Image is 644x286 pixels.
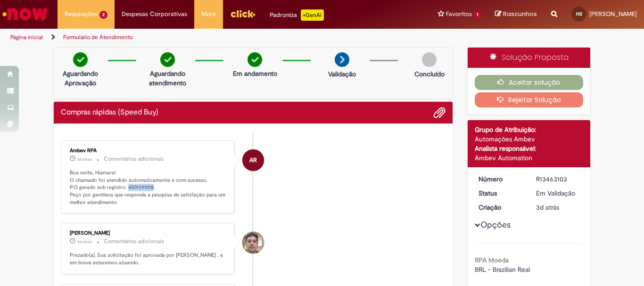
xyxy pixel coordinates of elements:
[77,156,92,162] span: 3d atrás
[1,5,50,24] img: ServiceNow
[589,10,637,18] span: [PERSON_NAME]
[77,239,92,245] time: 29/08/2025 16:32:49
[536,203,559,212] span: 3d atrás
[63,33,133,41] a: Formulário de Atendimento
[328,69,356,79] p: Validação
[70,148,227,154] div: Ambev RPA
[230,7,256,21] img: click_logo_yellow_360x200.png
[248,52,262,67] img: check-circle-green.png
[61,108,158,117] h2: Compras rápidas (Speed Buy) Histórico de tíquete
[301,9,324,21] p: +GenAi
[475,125,584,134] div: Grupo de Atribuição:
[468,48,591,68] div: Solução Proposta
[70,230,227,236] div: [PERSON_NAME]
[475,134,584,144] div: Automações Ambev
[474,11,481,19] span: 1
[242,232,264,253] div: Alisson Menezes De Oliveira
[270,9,324,21] div: Padroniza
[536,203,559,212] time: 29/08/2025 15:38:39
[475,75,584,90] button: Aceitar solução
[536,203,580,212] div: 29/08/2025 15:38:39
[475,144,584,153] div: Analista responsável:
[104,237,164,245] small: Comentários adicionais
[475,256,509,264] b: RPA Moeda
[77,156,92,162] time: 29/08/2025 19:53:33
[335,52,349,67] img: arrow-next.png
[99,11,107,19] span: 2
[122,9,187,19] span: Despesas Corporativas
[249,149,257,172] span: AR
[201,9,216,19] span: More
[433,106,446,119] button: Adicionar anexos
[70,169,227,206] p: Boa noite, Hiamara! O chamado foi atendido automaticamente e com sucesso. P.O gerado sob registro...
[233,69,277,78] p: Em andamento
[471,203,529,212] dt: Criação
[10,33,43,41] a: Página inicial
[475,265,530,274] span: BRL - Brazilian Real
[503,9,537,18] span: Rascunhos
[7,29,422,46] ul: Trilhas de página
[414,69,445,79] p: Concluído
[471,174,529,184] dt: Número
[475,92,584,107] button: Rejeitar Solução
[471,188,529,198] dt: Status
[536,174,580,184] div: R13463103
[576,11,582,17] span: HS
[242,149,264,171] div: Ambev RPA
[70,252,227,266] p: Prezado(a), Sua solicitação foi aprovada por [PERSON_NAME] , e em breve estaremos atuando.
[495,10,537,19] a: Rascunhos
[422,52,437,67] img: img-circle-grey.png
[73,52,88,67] img: check-circle-green.png
[446,9,472,19] span: Favoritos
[145,69,190,88] p: Aguardando atendimento
[58,69,103,88] p: Aguardando Aprovação
[104,155,164,163] small: Comentários adicionais
[77,239,92,245] span: 3d atrás
[475,153,584,163] div: Ambev Automation
[536,188,580,198] div: Em Validação
[160,52,175,67] img: check-circle-green.png
[65,9,98,19] span: Requisições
